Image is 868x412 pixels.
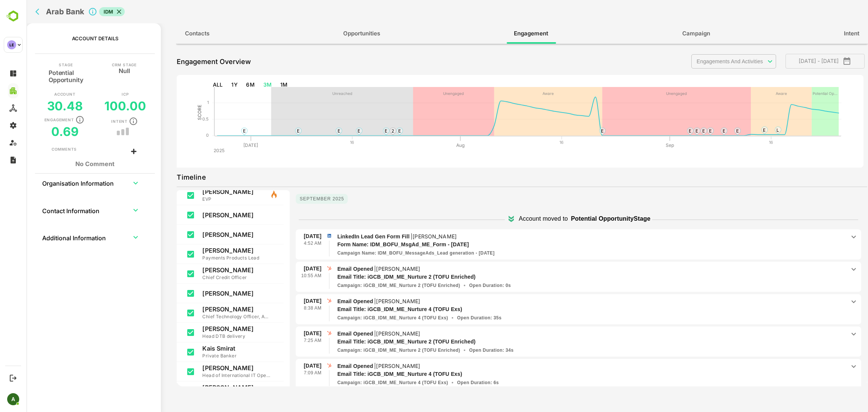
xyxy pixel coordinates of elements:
[278,369,295,377] p: 7:09 AM
[176,266,244,274] p: [PERSON_NAME]
[765,56,832,66] span: [DATE] - [DATE]
[311,232,819,241] p: LinkedIn Lead Gen Form Fill
[311,370,793,378] p: iGCB_IDM_ME_Nurture 4 (TOFU Exs)
[311,362,819,370] p: Email Opened
[275,272,295,280] p: 10:55 AM
[350,266,394,272] p: [PERSON_NAME]
[92,67,104,73] h5: Null
[759,54,838,69] button: [DATE] - [DATE]
[311,250,468,256] p: IDM_BOFU_MessageAds_Lead generation - Sep 10, 2025
[324,140,328,145] text: 16
[62,7,71,16] svg: Click to close Account details panel
[300,362,306,369] img: hubspot.png
[430,142,438,148] text: Aug
[176,313,244,320] p: Chief Technology Officer, Arab Bank
[176,231,244,238] p: [PERSON_NAME]
[311,314,422,321] p: iGCB_IDM_ME_Nurture 4 (TOFU Exs)
[516,91,527,96] text: Aware
[311,297,832,321] div: Email Opened|[PERSON_NAME]iGCB_IDM_ME_Nurture 4 (TOFU Exs)iGCB_IDM_ME_Nurture 4 (TOFU Exs)Open Du...
[347,298,395,304] p: |
[176,372,244,379] p: Head of International IT Operations Control
[311,330,819,338] p: Email Opened
[170,105,176,120] text: SCORE
[104,204,115,216] button: expand row
[176,195,244,203] p: EVP
[749,91,761,96] text: Aware
[7,6,18,17] button: back
[662,128,665,134] text: E
[278,240,295,247] p: 4:52 AM
[277,265,295,272] p: [DATE]
[300,297,306,304] img: hubspot.png
[159,29,183,38] span: Contacts
[176,384,244,391] p: [PERSON_NAME]
[386,233,430,240] p: [PERSON_NAME]
[176,290,244,297] p: [PERSON_NAME]
[350,330,394,337] p: [PERSON_NAME]
[300,265,306,272] img: hubspot.png
[176,364,244,372] p: [PERSON_NAME]
[217,142,232,148] text: [DATE]
[176,325,244,333] p: [PERSON_NAME]
[311,128,314,134] text: E
[28,92,49,96] p: Account
[311,297,819,305] p: Email Opened
[86,63,110,67] p: CRM Stage
[8,373,18,383] button: Logout
[544,214,624,223] p: Potential Opportunity Stage
[73,7,98,16] div: IDM
[15,174,122,255] table: collapsible table
[347,330,395,337] p: |
[656,29,684,38] span: Campaign
[25,160,112,168] h1: No Comment
[639,142,648,148] text: Sep
[176,345,244,352] p: Kais Smirat
[743,140,747,145] text: 16
[183,78,200,92] button: ALL
[818,29,833,38] span: Intent
[575,128,577,134] text: E
[786,91,811,96] text: Potential Op...
[311,362,832,386] div: Email Opened|[PERSON_NAME]iGCB_IDM_ME_Nurture 4 (TOFU Exs)iGCB_IDM_ME_Nurture 4 (TOFU Exs)Open Du...
[492,214,541,223] p: Account moved to
[18,118,48,122] p: Engagement
[347,266,395,272] p: |
[365,128,368,134] text: 2
[417,91,438,96] text: Unengaged
[176,188,244,195] p: [PERSON_NAME]
[176,274,244,281] p: Chief Credit Officer
[21,99,57,113] h5: 30.48
[277,330,295,337] p: [DATE]
[25,146,50,153] div: Comments
[176,305,244,313] p: [PERSON_NAME]
[737,127,740,133] text: E
[15,228,96,246] th: Additional Information
[7,40,16,49] div: LE
[22,67,57,84] h5: Potential Opportunity
[443,282,484,289] p: Open Duration : 0s
[150,56,225,68] p: Engagement Overview
[383,233,431,240] p: |
[350,363,394,369] p: [PERSON_NAME]
[4,9,23,23] img: BambooboxLogoMark.f1c84d78b4c51b1a7b5f700c9845e183.svg
[217,78,231,92] button: 6M
[311,347,434,354] p: iGCB_IDM_ME_Nurture 2 (TOFU Enriched)
[176,254,244,262] p: Payments Products Lead
[278,337,295,345] p: 7:25 AM
[358,128,361,134] text: E
[269,194,321,204] p: September 2025
[311,232,832,256] div: LinkedIn Lead Gen Form Fill|[PERSON_NAME]IDM_BOFU_MsgAd_ME_Form - Sep 10, 2025IDM_BOFU_MessageAds...
[25,124,52,139] h5: 0.69
[78,99,120,113] h5: 100.00
[277,362,295,369] p: [DATE]
[670,58,738,64] p: Engagements And Activities
[15,201,96,219] th: Contact Information
[176,247,244,254] p: [PERSON_NAME]
[234,78,249,92] button: 3M
[217,128,219,134] text: E
[7,393,19,405] div: A
[696,128,699,134] text: E
[150,23,842,44] div: full width tabs example
[300,330,306,336] img: hubspot.png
